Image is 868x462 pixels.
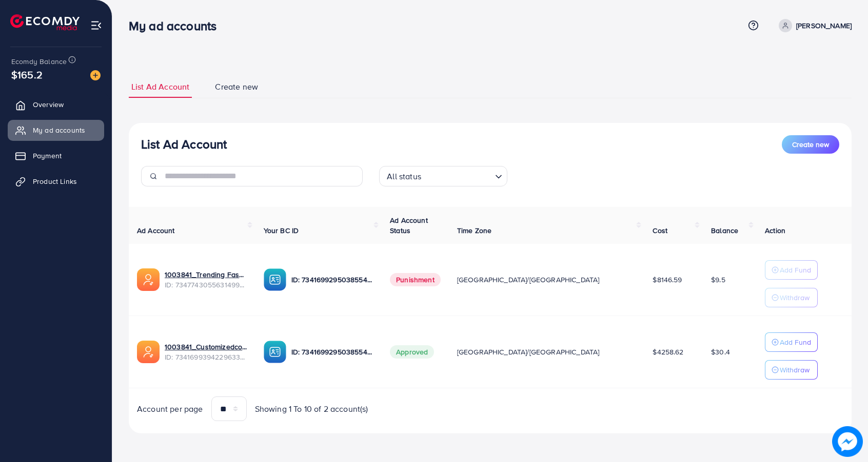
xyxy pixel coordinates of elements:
span: Time Zone [457,225,491,236]
span: Ad Account Status [390,215,428,236]
span: $8146.59 [653,275,682,285]
a: Overview [8,94,104,115]
img: ic-ads-acc.e4c84228.svg [137,268,160,291]
h3: My ad accounts [129,18,225,33]
img: ic-ba-acc.ded83a64.svg [264,341,286,363]
span: $4258.62 [653,347,683,357]
span: [GEOGRAPHIC_DATA]/[GEOGRAPHIC_DATA] [457,347,600,357]
span: $165.2 [11,67,43,82]
span: Action [765,225,785,236]
a: 1003841_Trending Fashion_1710779767967 [165,269,247,280]
img: image [832,426,863,457]
span: List Ad Account [131,81,189,93]
a: 1003841_Customizedcolecction_1709372613954 [165,342,247,352]
button: Withdraw [765,288,818,307]
span: Punishment [390,273,441,286]
span: ID: 7341699394229633025 [165,352,247,362]
a: Payment [8,145,104,166]
span: ID: 7347743055631499265 [165,280,247,290]
span: Ad Account [137,225,175,236]
div: Search for option [379,166,507,186]
p: Add Fund [780,264,811,276]
span: Payment [33,151,62,161]
button: Add Fund [765,332,818,352]
p: Withdraw [780,291,810,304]
span: Product Links [33,176,77,186]
p: Withdraw [780,364,810,376]
span: Approved [390,345,434,359]
p: [PERSON_NAME] [796,19,852,32]
span: Balance [711,225,738,236]
img: menu [90,19,102,31]
img: ic-ads-acc.e4c84228.svg [137,341,160,363]
span: Your BC ID [264,225,299,236]
img: image [90,70,101,80]
span: Create new [792,139,829,150]
a: [PERSON_NAME] [775,19,852,32]
h3: List Ad Account [141,137,227,152]
span: Cost [653,225,667,236]
span: $9.5 [711,275,725,285]
span: My ad accounts [33,125,85,135]
span: Ecomdy Balance [11,56,67,67]
p: ID: 7341699295038554114 [291,346,374,358]
span: [GEOGRAPHIC_DATA]/[GEOGRAPHIC_DATA] [457,275,600,285]
span: Account per page [137,403,203,415]
button: Withdraw [765,360,818,380]
a: Product Links [8,171,104,192]
button: Create new [782,135,839,154]
a: My ad accounts [8,120,104,140]
div: <span class='underline'>1003841_Customizedcolecction_1709372613954</span></br>7341699394229633025 [165,342,247,363]
span: Showing 1 To 10 of 2 account(s) [255,403,368,415]
span: All status [385,169,423,184]
p: ID: 7341699295038554114 [291,274,374,286]
div: <span class='underline'>1003841_Trending Fashion_1710779767967</span></br>7347743055631499265 [165,269,247,290]
button: Add Fund [765,260,818,280]
span: Overview [33,99,64,110]
input: Search for option [424,167,491,184]
img: ic-ba-acc.ded83a64.svg [264,268,286,291]
span: Create new [215,81,258,93]
p: Add Fund [780,336,811,348]
img: logo [10,14,80,30]
span: $30.4 [711,347,730,357]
